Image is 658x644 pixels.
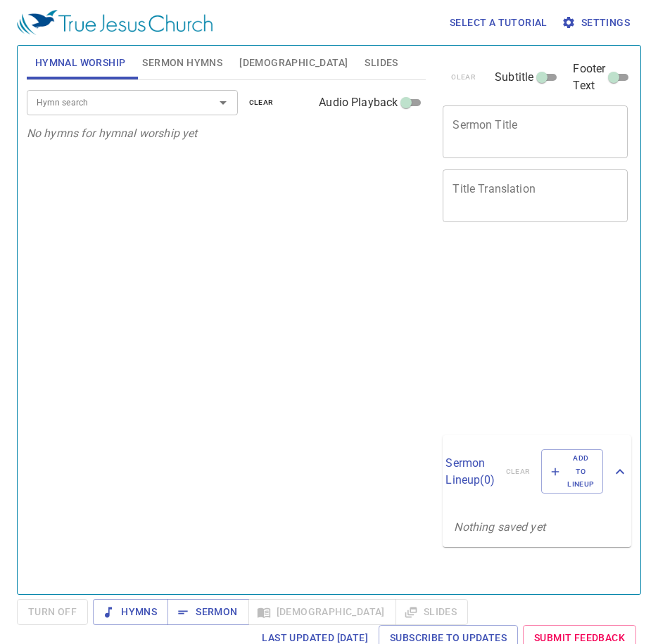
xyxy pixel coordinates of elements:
[35,54,126,72] span: Hymnal Worship
[319,94,398,111] span: Audio Playback
[437,237,593,430] iframe: from-child
[167,599,248,625] button: Sermon
[443,435,631,508] div: Sermon Lineup(0)clearAdd to Lineup
[104,603,157,621] span: Hymns
[365,54,398,72] span: Slides
[239,54,348,72] span: [DEMOGRAPHIC_DATA]
[241,94,282,111] button: clear
[93,599,168,625] button: Hymns
[495,69,533,86] span: Subtitle
[142,54,222,72] span: Sermon Hymns
[559,10,635,36] button: Settings
[445,455,494,489] p: Sermon Lineup ( 0 )
[541,449,603,494] button: Add to Lineup
[564,14,630,32] span: Settings
[249,96,274,109] span: clear
[444,10,553,36] button: Select a tutorial
[550,452,594,491] span: Add to Lineup
[450,14,548,32] span: Select a tutorial
[17,10,213,35] img: True Jesus Church
[454,520,545,534] i: Nothing saved yet
[179,603,237,621] span: Sermon
[213,93,233,112] button: Open
[573,60,605,94] span: Footer Text
[27,127,198,140] i: No hymns for hymnal worship yet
